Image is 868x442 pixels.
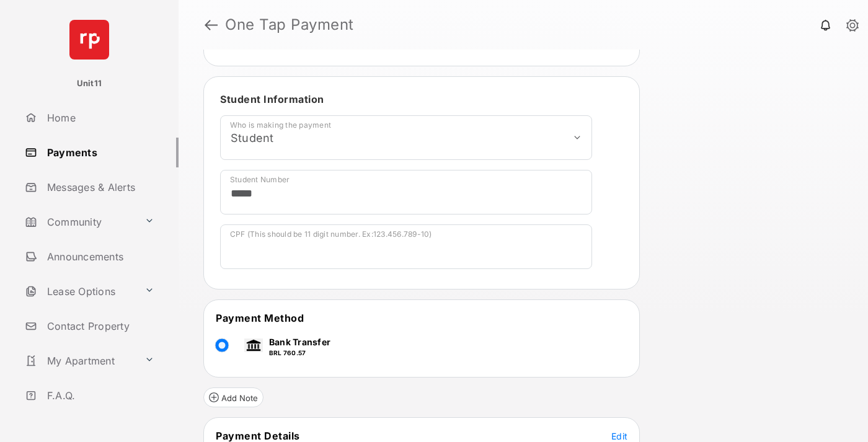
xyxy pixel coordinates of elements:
[225,17,354,32] strong: One Tap Payment
[20,242,179,272] a: Announcements
[69,20,109,60] img: svg+xml;base64,PHN2ZyB4bWxucz0iaHR0cDovL3d3dy53My5vcmcvMjAwMC9zdmciIHdpZHRoPSI2NCIgaGVpZ2h0PSI2NC...
[20,276,139,306] a: Lease Options
[20,172,179,202] a: Messages & Alerts
[269,335,330,348] p: Bank Transfer
[220,93,324,105] span: Student Information
[20,311,179,341] a: Contact Property
[611,431,627,441] span: Edit
[20,346,139,376] a: My Apartment
[77,77,102,90] p: Unit11
[203,387,263,407] button: Add Note
[611,430,627,442] button: Edit
[20,138,179,167] a: Payments
[20,103,179,133] a: Home
[216,430,300,442] span: Payment Details
[20,207,139,237] a: Community
[216,312,304,324] span: Payment Method
[244,338,263,352] img: bank.png
[269,348,330,358] p: BRL 760.57
[20,381,179,410] a: F.A.Q.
